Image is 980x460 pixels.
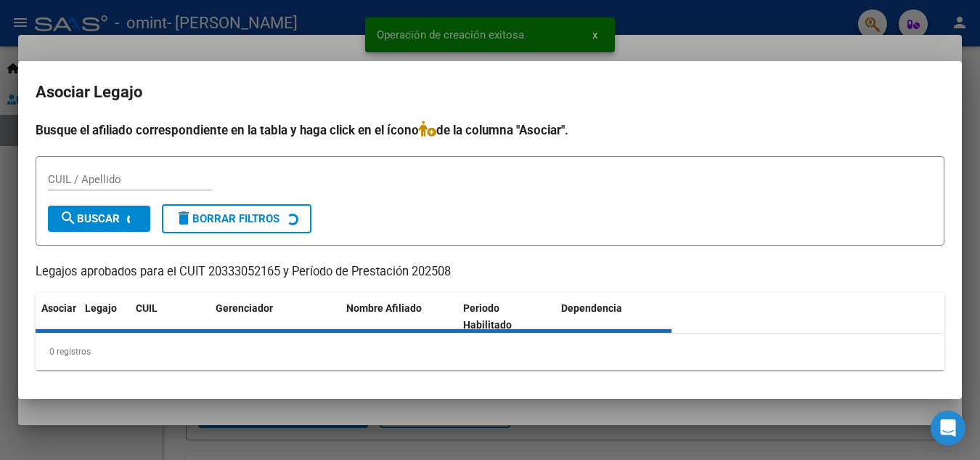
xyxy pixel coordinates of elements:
[561,302,622,314] span: Dependencia
[36,293,79,341] datatable-header-cell: Asociar
[48,206,150,232] button: Buscar
[555,293,672,341] datatable-header-cell: Dependencia
[162,204,311,233] button: Borrar Filtros
[85,302,117,314] span: Legajo
[463,302,512,331] span: Periodo Habilitado
[60,209,77,227] mat-icon: search
[931,411,965,445] div: Open Intercom Messenger
[36,78,944,106] h2: Asociar Legajo
[36,334,944,370] div: 0 registros
[36,121,944,140] h4: Busque el afiliado correspondiente en la tabla y haga click en el ícono de la columna "Asociar".
[41,302,76,314] span: Asociar
[60,212,120,225] span: Buscar
[136,302,158,314] span: CUIL
[340,293,457,341] datatable-header-cell: Nombre Afiliado
[210,293,340,341] datatable-header-cell: Gerenciador
[175,209,192,227] mat-icon: delete
[346,302,422,314] span: Nombre Afiliado
[36,263,944,281] p: Legajos aprobados para el CUIT 20333052165 y Período de Prestación 202508
[79,293,130,341] datatable-header-cell: Legajo
[216,302,273,314] span: Gerenciador
[130,293,210,341] datatable-header-cell: CUIL
[175,212,279,225] span: Borrar Filtros
[457,293,555,341] datatable-header-cell: Periodo Habilitado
